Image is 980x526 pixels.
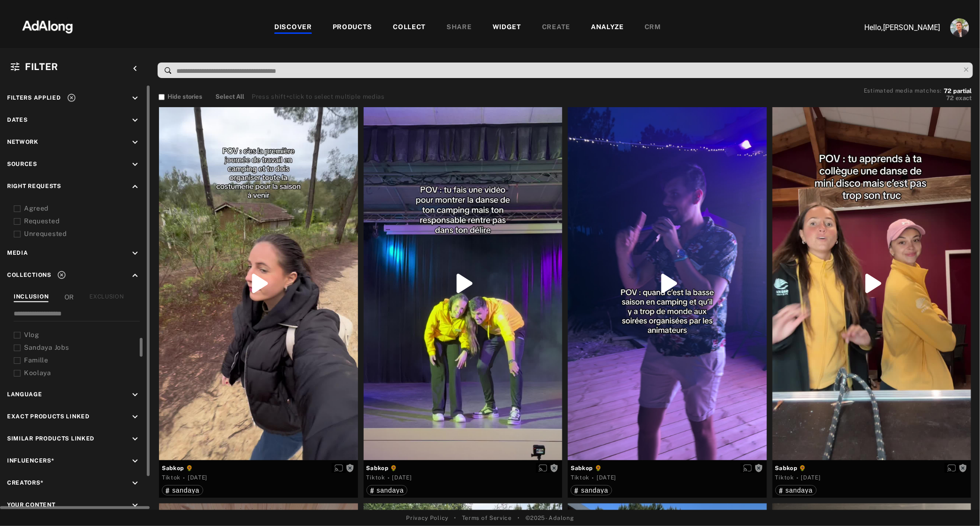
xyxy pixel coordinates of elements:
div: CREATE [542,22,570,33]
i: keyboard_arrow_down [130,93,140,103]
i: keyboard_arrow_down [130,478,140,488]
span: Network [7,139,39,145]
button: Enable diffusion on this media [536,463,550,473]
div: DISCOVER [274,22,312,33]
span: Media [7,250,28,256]
img: 63233d7d88ed69de3c212112c67096b6.png [6,12,89,40]
span: · [797,474,799,482]
iframe: Chat Widget [933,481,980,526]
span: Collections [7,272,51,278]
div: COLLECT [393,22,426,33]
i: keyboard_arrow_down [130,115,140,126]
span: • [454,514,456,522]
span: sandaya [377,487,404,494]
span: Right Requests [7,183,61,189]
span: Language [7,391,42,398]
button: Hide stories [159,92,202,102]
button: 72partial [944,89,972,94]
i: keyboard_arrow_down [130,434,140,444]
span: OR [64,292,74,302]
span: Filters applied [7,94,61,101]
button: 72exact [864,94,972,103]
span: · [592,474,594,482]
i: keyboard_arrow_down [130,390,140,400]
span: sandaya [581,487,608,494]
span: sandaya [172,487,199,494]
time: 2025-06-25T00:00:00.000Z [597,474,616,481]
div: sandaya [370,487,404,494]
span: Vlog [24,331,40,338]
span: sandaya [786,487,813,494]
span: Sabkop 🌻 [162,464,355,472]
div: WIDGET [493,22,521,33]
div: INCLUSION [14,292,48,302]
button: Account settings [948,16,972,39]
span: Similar Products Linked [7,435,95,442]
time: 2025-06-25T00:00:00.000Z [392,474,412,481]
span: Rights not requested [959,464,967,471]
img: ACg8ocLjEk1irI4XXb49MzUGwa4F_C3PpCyg-3CPbiuLEZrYEA=s96-c [950,18,969,37]
p: Hello, [PERSON_NAME] [846,22,940,33]
div: Tiktok [775,473,794,482]
i: keyboard_arrow_left [130,63,140,74]
span: Rights not requested [755,464,763,471]
div: Tiktok [367,473,385,482]
button: Enable diffusion on this media [332,463,346,473]
i: keyboard_arrow_down [130,248,140,259]
button: Enable diffusion on this media [945,463,959,473]
a: Privacy Policy [406,514,448,522]
div: Tiktok [162,473,181,482]
span: · [388,474,390,482]
time: 2025-06-25T00:00:00.000Z [801,474,821,481]
div: EXCLUSION [89,292,124,302]
span: Creators* [7,479,43,486]
span: Sandaya Jobs [24,344,69,351]
span: 72 [946,94,954,102]
span: © 2025 - Adalong [526,514,574,522]
span: 72 [944,87,951,94]
time: 2025-06-25T00:00:00.000Z [188,474,207,481]
span: Sabkop 🌻 [775,464,969,472]
i: keyboard_arrow_down [130,500,140,510]
div: sandaya [574,487,608,494]
button: Enable diffusion on this media [741,463,755,473]
div: sandaya [166,487,199,494]
span: • [518,514,520,522]
span: Dates [7,117,28,123]
div: Unrequested [24,229,143,239]
span: Rights not requested [346,464,354,471]
div: SHARE [446,22,472,33]
i: keyboard_arrow_down [130,137,140,148]
div: ANALYZE [591,22,624,33]
div: Agreed [24,204,143,213]
span: Rights not requested [550,464,558,471]
div: Press shift+click to select multiple medias [252,92,385,102]
div: PRODUCTS [333,22,373,33]
span: Sabkop 🌻 [571,464,764,472]
div: CRM [645,22,661,33]
span: Koolaya [24,369,51,377]
span: Filter [25,61,58,72]
i: keyboard_arrow_down [130,456,140,466]
i: keyboard_arrow_up [130,181,140,192]
div: sandaya [779,487,813,494]
span: Sabkop 🌻 [367,464,560,472]
span: · [183,474,185,482]
span: Influencers* [7,457,54,464]
i: keyboard_arrow_down [130,412,140,422]
div: Tiktok [571,473,590,482]
a: Terms of Service [462,514,512,522]
span: Your Content [7,502,55,508]
span: Estimated media matches: [864,87,942,94]
div: Requested [24,216,143,226]
button: Select All [215,92,244,102]
span: Sources [7,161,37,167]
span: Famille [24,356,48,364]
span: Exact Products Linked [7,413,90,420]
i: keyboard_arrow_up [130,270,140,281]
i: keyboard_arrow_down [130,159,140,170]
